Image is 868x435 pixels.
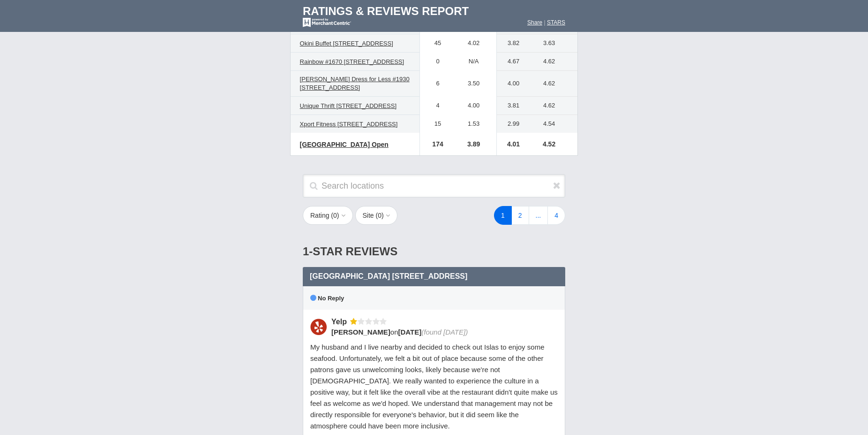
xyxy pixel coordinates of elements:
[310,272,467,280] span: [GEOGRAPHIC_DATA] [STREET_ADDRESS]
[529,206,548,225] a: ...
[300,76,410,91] span: [PERSON_NAME] Dress for Less #1930 [STREET_ADDRESS]
[497,53,525,71] td: 4.67
[295,38,398,49] a: Okini Buffet [STREET_ADDRESS]
[303,236,565,267] div: 1-Star Reviews
[525,133,578,155] td: 4.52
[420,53,451,71] td: 0
[451,133,497,155] td: 3.89
[420,115,451,133] td: 15
[310,319,327,335] img: Yelp
[420,97,451,115] td: 4
[331,328,390,336] span: [PERSON_NAME]
[331,327,552,337] div: on
[451,115,497,133] td: 1.53
[355,206,397,225] button: Site (0)
[303,18,351,27] img: mc-powered-by-logo-white-103.png
[303,206,353,225] button: Rating (0)
[451,53,497,71] td: N/A
[497,34,525,53] td: 3.82
[451,34,497,53] td: 4.02
[333,212,337,219] span: 0
[497,71,525,97] td: 4.00
[451,71,497,97] td: 3.50
[420,71,451,97] td: 6
[527,19,542,26] a: Share
[525,97,578,115] td: 4.62
[310,295,344,302] span: No Reply
[420,34,451,53] td: 45
[300,141,389,148] span: [GEOGRAPHIC_DATA] Open
[511,206,529,225] a: 2
[451,97,497,115] td: 4.00
[300,40,393,47] span: Okini Buffet [STREET_ADDRESS]
[544,19,545,26] span: |
[547,206,565,225] a: 4
[295,74,415,93] a: [PERSON_NAME] Dress for Less #1930 [STREET_ADDRESS]
[494,206,512,225] a: 1
[497,115,525,133] td: 2.99
[300,102,397,109] span: Unique Thrift [STREET_ADDRESS]
[525,34,578,53] td: 3.63
[295,119,403,130] a: Xport Fitness [STREET_ADDRESS]
[295,56,409,68] a: Rainbow #1670 [STREET_ADDRESS]
[300,58,404,65] span: Rainbow #1670 [STREET_ADDRESS]
[300,121,398,128] span: Xport Fitness [STREET_ADDRESS]
[331,317,350,327] div: Yelp
[525,53,578,71] td: 4.62
[525,115,578,133] td: 4.54
[378,212,382,219] span: 0
[420,133,451,155] td: 174
[547,19,565,26] a: STARS
[497,133,525,155] td: 4.01
[421,328,468,336] span: (found [DATE])
[295,100,401,112] a: Unique Thrift [STREET_ADDRESS]
[497,97,525,115] td: 3.81
[310,343,558,430] span: My husband and I live nearby and decided to check out Islas to enjoy some seafood. Unfortunately,...
[525,71,578,97] td: 4.62
[398,328,422,336] span: [DATE]
[295,139,393,150] a: [GEOGRAPHIC_DATA] Open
